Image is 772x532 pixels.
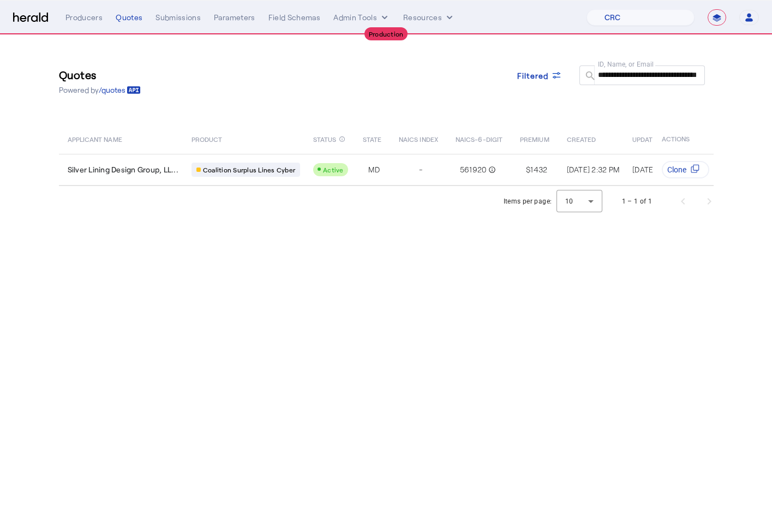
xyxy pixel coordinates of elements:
a: /quotes [99,85,141,95]
div: Submissions [155,12,201,23]
div: Items per page: [504,196,552,207]
div: Field Schemas [268,12,321,23]
div: Producers [65,12,103,23]
th: ACTIONS [653,123,714,154]
button: Clone [662,161,709,178]
span: Silver Lining Design Group, LL... [68,164,178,175]
div: Parameters [214,12,255,23]
span: Active [323,166,344,174]
span: PRODUCT [191,133,223,144]
span: 561920 [460,164,487,175]
span: 1432 [530,164,547,175]
img: Herald Logo [13,13,48,23]
span: [DATE] 2:36 PM [632,165,686,174]
span: Coalition Surplus Lines Cyber [203,165,295,174]
span: NAICS-6-DIGIT [456,133,502,144]
mat-icon: info_outline [486,164,496,175]
span: APPLICANT NAME [68,133,122,144]
button: Resources dropdown menu [403,12,455,23]
span: NAICS INDEX [399,133,438,144]
span: CREATED [567,133,596,144]
span: Clone [667,164,686,175]
span: PREMIUM [520,133,549,144]
mat-label: ID, Name, or Email [598,60,654,68]
span: Filtered [517,70,549,81]
div: 1 – 1 of 1 [622,196,653,207]
div: Production [364,27,408,40]
span: - [419,164,422,175]
button: Filtered [508,65,571,85]
span: [DATE] 2:32 PM [567,165,620,174]
span: STATE [363,133,381,144]
h3: Quotes [59,67,141,82]
mat-icon: info_outline [339,133,345,145]
button: internal dropdown menu [333,12,390,23]
span: MD [368,164,380,175]
span: STATUS [313,133,337,144]
p: Powered by [59,85,141,95]
mat-icon: search [579,70,598,83]
span: $ [526,164,530,175]
div: Quotes [116,12,142,23]
span: UPDATED [632,133,661,144]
